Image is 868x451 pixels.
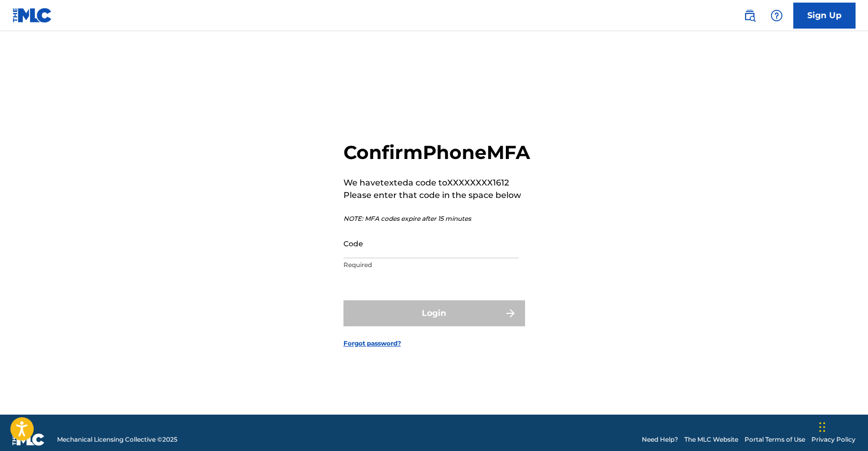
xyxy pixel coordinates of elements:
p: Please enter that code in the space below [343,189,530,202]
a: Need Help? [642,435,678,444]
iframe: Chat Widget [816,401,868,451]
p: NOTE: MFA codes expire after 15 minutes [343,214,530,223]
p: We have texted a code to XXXXXXXX1612 [343,177,530,189]
div: Drag [819,412,825,443]
p: Required [343,260,519,270]
a: Portal Terms of Use [745,435,805,444]
a: Public Search [739,5,760,26]
a: Forgot password? [343,339,401,348]
span: Mechanical Licensing Collective © 2025 [57,435,177,444]
a: Sign Up [793,3,856,29]
img: MLC Logo [12,8,52,23]
a: Privacy Policy [811,435,856,444]
a: The MLC Website [684,435,738,444]
img: help [770,9,783,22]
div: Help [766,5,787,26]
h2: Confirm Phone MFA [343,141,530,164]
img: logo [12,433,45,446]
img: search [743,9,756,22]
